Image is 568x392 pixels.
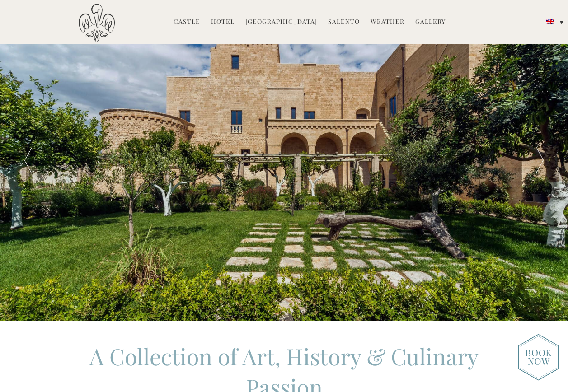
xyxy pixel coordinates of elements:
[546,19,554,24] img: English
[328,17,360,28] a: Salento
[211,17,235,28] a: Hotel
[174,17,200,28] a: Castle
[245,17,317,28] a: [GEOGRAPHIC_DATA]
[79,4,115,42] img: Castello di Ugento
[371,17,404,28] a: Weather
[518,334,559,381] img: new-booknow.png
[415,17,446,28] a: Gallery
